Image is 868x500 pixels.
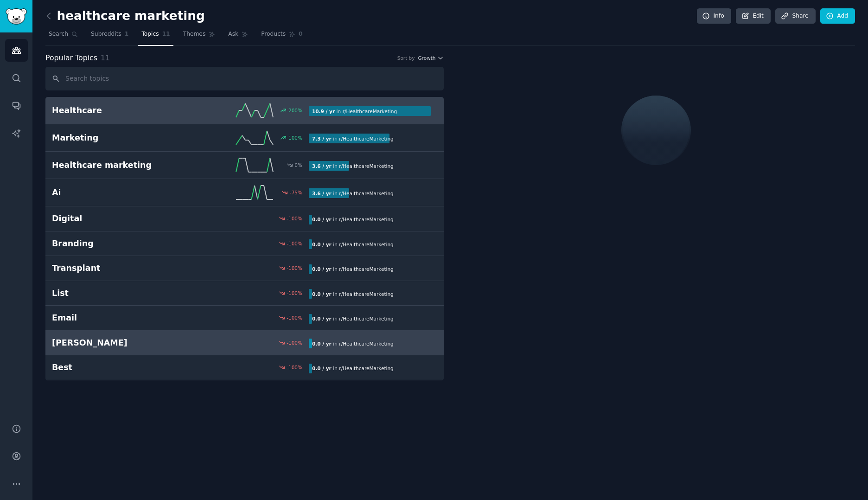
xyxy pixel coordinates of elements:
[91,30,121,38] span: Subreddits
[183,30,206,38] span: Themes
[312,136,332,141] b: 7.3 / yr
[309,215,397,224] div: in
[52,187,180,199] h2: Ai
[52,105,180,116] h2: Healthcare
[52,362,180,373] h2: Best
[45,52,97,64] span: Popular Topics
[339,191,393,196] span: r/ HealthcareMarketing
[309,161,397,171] div: in
[312,191,332,196] b: 3.6 / yr
[820,8,855,24] a: Add
[45,306,444,331] a: Email-100%0.0 / yrin r/HealthcareMarketing
[312,266,332,272] b: 0.0 / yr
[299,30,303,38] span: 0
[6,8,27,25] img: GummySearch logo
[287,265,302,271] div: -100 %
[45,231,444,256] a: Branding-100%0.0 / yrin r/HealthcareMarketing
[309,364,397,373] div: in
[45,67,444,90] input: Search topics
[45,206,444,231] a: Digital-100%0.0 / yrin r/HealthcareMarketing
[309,264,397,274] div: in
[309,239,397,249] div: in
[339,163,393,169] span: r/ HealthcareMarketing
[339,341,393,346] span: r/ HealthcareMarketing
[228,30,238,38] span: Ask
[162,30,170,38] span: 11
[339,291,393,297] span: r/ HealthcareMarketing
[309,106,400,116] div: in
[52,238,180,250] h2: Branding
[287,314,302,321] div: -100 %
[312,341,332,346] b: 0.0 / yr
[52,337,180,349] h2: [PERSON_NAME]
[309,289,397,299] div: in
[312,163,332,169] b: 3.6 / yr
[312,365,332,371] b: 0.0 / yr
[309,314,397,324] div: in
[261,30,286,38] span: Products
[290,189,302,196] div: -75 %
[339,316,393,321] span: r/ HealthcareMarketing
[225,27,251,46] a: Ask
[49,30,68,38] span: Search
[52,132,180,144] h2: Marketing
[45,9,205,24] h2: healthcare marketing
[339,365,393,371] span: r/ HealthcareMarketing
[52,263,180,274] h2: Transplant
[258,27,306,46] a: Products0
[343,109,397,114] span: r/ HealthcareMarketing
[775,8,815,24] a: Share
[309,188,397,198] div: in
[312,291,332,297] b: 0.0 / yr
[339,136,393,141] span: r/ HealthcareMarketing
[312,109,335,114] b: 10.9 / yr
[418,55,435,61] span: Growth
[138,27,173,46] a: Topics11
[309,134,397,143] div: in
[45,331,444,356] a: [PERSON_NAME]-100%0.0 / yrin r/HealthcareMarketing
[45,152,444,179] a: Healthcare marketing0%3.6 / yrin r/HealthcareMarketing
[339,266,393,272] span: r/ HealthcareMarketing
[309,339,397,348] div: in
[312,316,332,321] b: 0.0 / yr
[312,242,332,247] b: 0.0 / yr
[45,97,444,124] a: Healthcare200%10.9 / yrin r/HealthcareMarketing
[287,240,302,247] div: -100 %
[736,8,771,24] a: Edit
[52,312,180,324] h2: Email
[697,8,731,24] a: Info
[287,215,302,222] div: -100 %
[141,30,159,38] span: Topics
[52,213,180,224] h2: Digital
[45,179,444,206] a: Ai-75%3.6 / yrin r/HealthcareMarketing
[418,55,444,61] button: Growth
[287,340,302,346] div: -100 %
[88,27,132,46] a: Subreddits1
[45,27,81,46] a: Search
[52,288,180,299] h2: List
[294,162,302,168] div: 0 %
[45,355,444,380] a: Best-100%0.0 / yrin r/HealthcareMarketing
[288,135,302,141] div: 100 %
[52,160,180,171] h2: Healthcare marketing
[125,30,129,38] span: 1
[339,217,393,222] span: r/ HealthcareMarketing
[180,27,219,46] a: Themes
[101,53,110,62] span: 11
[45,256,444,281] a: Transplant-100%0.0 / yrin r/HealthcareMarketing
[312,217,332,222] b: 0.0 / yr
[288,107,302,114] div: 200 %
[45,281,444,306] a: List-100%0.0 / yrin r/HealthcareMarketing
[339,242,393,247] span: r/ HealthcareMarketing
[287,290,302,296] div: -100 %
[397,55,415,61] div: Sort by
[45,124,444,152] a: Marketing100%7.3 / yrin r/HealthcareMarketing
[287,364,302,371] div: -100 %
